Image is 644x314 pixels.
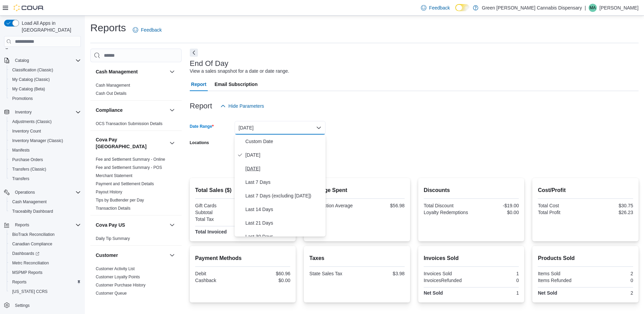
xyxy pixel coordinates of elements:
span: Transfers [10,175,81,183]
button: [US_STATE] CCRS [7,287,84,296]
a: Transfers (Classic) [10,165,49,173]
span: Inventory Manager (Classic) [12,138,63,143]
div: Items Refunded [538,278,584,283]
button: Inventory [1,107,84,117]
div: View a sales snapshot for a date or date range. [190,68,289,75]
h1: Reports [90,21,126,35]
h3: Compliance [96,107,123,114]
div: Cova Pay [GEOGRAPHIC_DATA] [90,155,182,215]
h2: Payment Methods [195,254,291,262]
span: Transfers (Classic) [12,167,46,172]
button: Cash Management [168,68,176,76]
span: Catalog [12,56,81,65]
div: Total Profit [538,210,584,215]
div: State Sales Tax [309,271,355,276]
button: Cash Management [96,68,167,75]
a: BioTrack Reconciliation [10,230,57,239]
div: $26.23 [587,210,633,215]
a: Customer Queue [96,291,127,296]
span: Last 7 Days (excluding [DATE]) [245,192,323,200]
button: Inventory [12,108,34,116]
span: BioTrack Reconciliation [10,230,81,239]
span: Inventory Count [10,127,81,135]
span: [DATE] [245,151,323,159]
h2: Average Spent [309,186,405,194]
span: Purchase Orders [10,156,81,164]
a: [US_STATE] CCRS [10,287,50,296]
span: Merchant Statement [96,173,132,178]
a: Inventory Manager (Classic) [10,137,66,145]
span: Fee and Settlement Summary - POS [96,165,162,170]
span: Payment and Settlement Details [96,181,154,187]
span: Traceabilty Dashboard [10,207,81,215]
span: Last 7 Days [245,178,323,186]
button: Inventory Count [7,126,84,136]
div: Subtotal [195,210,241,215]
h3: Cash Management [96,68,138,75]
span: Hide Parameters [228,103,264,109]
div: Select listbox [235,135,326,237]
span: Daily Tip Summary [96,236,130,241]
div: $0.00 [473,210,519,215]
div: Mark Akers [589,4,597,12]
div: Cash Management [90,81,182,100]
h3: Cova Pay US [96,222,125,228]
span: Canadian Compliance [12,241,52,247]
a: Feedback [418,1,453,15]
h2: Total Sales ($) [195,186,291,194]
button: Compliance [96,107,167,114]
span: Transfers (Classic) [10,165,81,173]
button: Next [190,49,198,57]
span: Custom Date [245,137,323,145]
span: Adjustments (Classic) [10,118,81,126]
button: Operations [12,188,38,196]
span: BioTrack Reconciliation [12,232,55,237]
button: Promotions [7,94,84,103]
a: Merchant Statement [96,173,132,178]
button: Metrc Reconciliation [7,258,84,268]
a: Dashboards [7,249,84,258]
div: Invoices Sold [424,271,470,276]
a: Metrc Reconciliation [10,259,52,267]
button: My Catalog (Beta) [7,84,84,94]
span: Feedback [141,27,162,33]
a: Manifests [10,146,32,154]
h2: Discounts [424,186,519,194]
a: Tips by Budtender per Day [96,198,144,203]
span: OCS Transaction Submission Details [96,121,163,126]
span: Classification (Classic) [10,66,81,74]
span: Last 21 Days [245,219,323,227]
span: Cash Management [12,199,47,205]
div: Total Tax [195,216,241,222]
span: Fee and Settlement Summary - Online [96,157,165,162]
button: Inventory Manager (Classic) [7,136,84,145]
a: Canadian Compliance [10,240,55,248]
a: MSPMP Reports [10,268,45,277]
a: Fee and Settlement Summary - POS [96,165,162,170]
span: Inventory [15,109,32,115]
button: Reports [1,220,84,230]
a: Purchase Orders [10,156,46,164]
span: Metrc Reconciliation [12,260,49,266]
h3: Customer [96,252,118,259]
button: Transfers (Classic) [7,164,84,174]
div: 2 [587,271,633,276]
div: 1 [473,271,519,276]
span: Email Subscription [215,77,258,91]
span: My Catalog (Classic) [12,77,50,82]
span: Traceabilty Dashboard [12,209,53,214]
a: Inventory Count [10,127,44,135]
span: Dashboards [10,249,81,258]
div: 0 [473,278,519,283]
div: 0 [587,278,633,283]
span: Last 30 Days [245,232,323,241]
button: Classification (Classic) [7,65,84,75]
div: InvoicesRefunded [424,278,470,283]
a: My Catalog (Classic) [10,75,53,84]
a: Dashboards [10,249,42,258]
span: MSPMP Reports [10,268,81,277]
label: Locations [190,140,209,145]
div: Gift Cards [195,203,241,208]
